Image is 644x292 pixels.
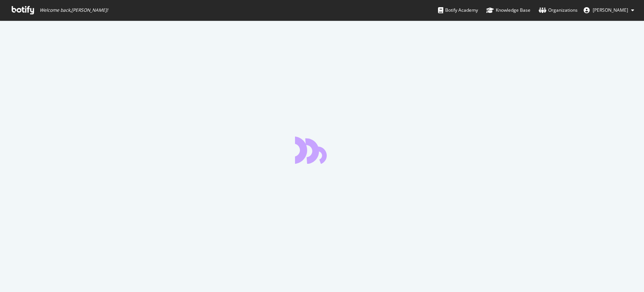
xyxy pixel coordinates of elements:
[539,6,578,14] div: Organizations
[593,7,628,13] span: Kristiina Halme
[295,137,349,164] div: animation
[486,6,530,14] div: Knowledge Base
[40,7,108,13] span: Welcome back, [PERSON_NAME] !
[438,6,478,14] div: Botify Academy
[578,4,640,16] button: [PERSON_NAME]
